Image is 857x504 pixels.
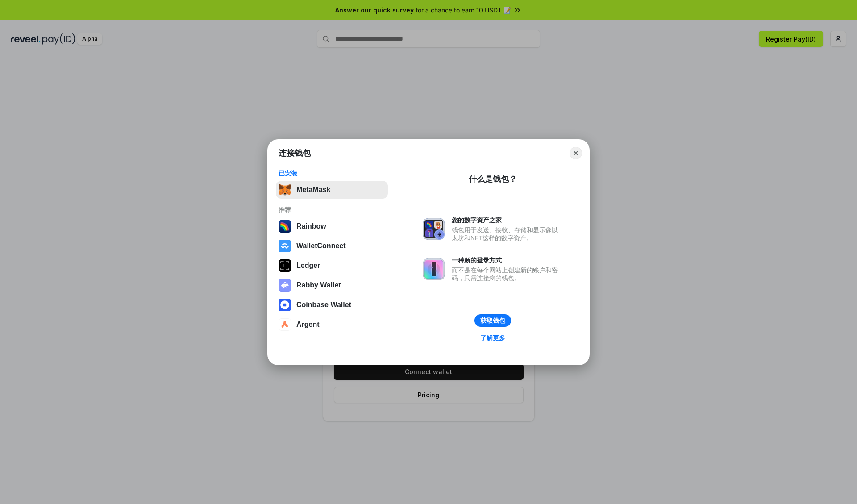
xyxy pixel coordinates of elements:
[452,216,562,224] div: 您的数字资产之家
[452,226,562,242] div: 钱包用于发送、接收、存储和显示像以太坊和NFT这样的数字资产。
[279,259,291,272] img: svg+xml,%3Csvg%20xmlns%3D%22http%3A%2F%2Fwww.w3.org%2F2000%2Fsvg%22%20width%3D%2228%22%20height%3...
[423,218,445,240] img: svg+xml,%3Csvg%20xmlns%3D%22http%3A%2F%2Fwww.w3.org%2F2000%2Fsvg%22%20fill%3D%22none%22%20viewBox...
[475,332,511,344] a: 了解更多
[276,296,388,314] button: Coinbase Wallet
[279,299,291,311] img: svg+xml,%3Csvg%20width%3D%2228%22%20height%3D%2228%22%20viewBox%3D%220%200%2028%2028%22%20fill%3D...
[480,317,505,325] div: 获取钱包
[276,217,388,235] button: Rainbow
[480,334,505,342] div: 了解更多
[276,181,388,199] button: MetaMask
[452,266,562,282] div: 而不是在每个网站上创建新的账户和密码，只需连接您的钱包。
[279,220,291,233] img: svg+xml,%3Csvg%20width%3D%22120%22%20height%3D%22120%22%20viewBox%3D%220%200%20120%20120%22%20fil...
[276,237,388,255] button: WalletConnect
[423,258,445,280] img: svg+xml,%3Csvg%20xmlns%3D%22http%3A%2F%2Fwww.w3.org%2F2000%2Fsvg%22%20fill%3D%22none%22%20viewBox...
[276,276,388,294] button: Rabby Wallet
[279,183,291,196] img: svg+xml,%3Csvg%20fill%3D%22none%22%20height%3D%2233%22%20viewBox%3D%220%200%2035%2033%22%20width%...
[279,240,291,252] img: svg+xml,%3Csvg%20width%3D%2228%22%20height%3D%2228%22%20viewBox%3D%220%200%2028%2028%22%20fill%3D...
[279,318,291,331] img: svg+xml,%3Csvg%20width%3D%2228%22%20height%3D%2228%22%20viewBox%3D%220%200%2028%2028%22%20fill%3D...
[469,174,517,184] div: 什么是钱包？
[296,281,341,289] div: Rabby Wallet
[276,257,388,275] button: Ledger
[279,148,311,158] h1: 连接钱包
[279,169,385,177] div: 已安装
[296,321,320,329] div: Argent
[296,301,351,309] div: Coinbase Wallet
[296,222,326,230] div: Rainbow
[276,316,388,333] button: Argent
[474,314,511,327] button: 获取钱包
[296,262,320,270] div: Ledger
[279,206,385,214] div: 推荐
[296,186,330,194] div: MetaMask
[279,279,291,292] img: svg+xml,%3Csvg%20xmlns%3D%22http%3A%2F%2Fwww.w3.org%2F2000%2Fsvg%22%20fill%3D%22none%22%20viewBox...
[570,147,582,159] button: Close
[296,242,346,250] div: WalletConnect
[452,256,562,264] div: 一种新的登录方式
